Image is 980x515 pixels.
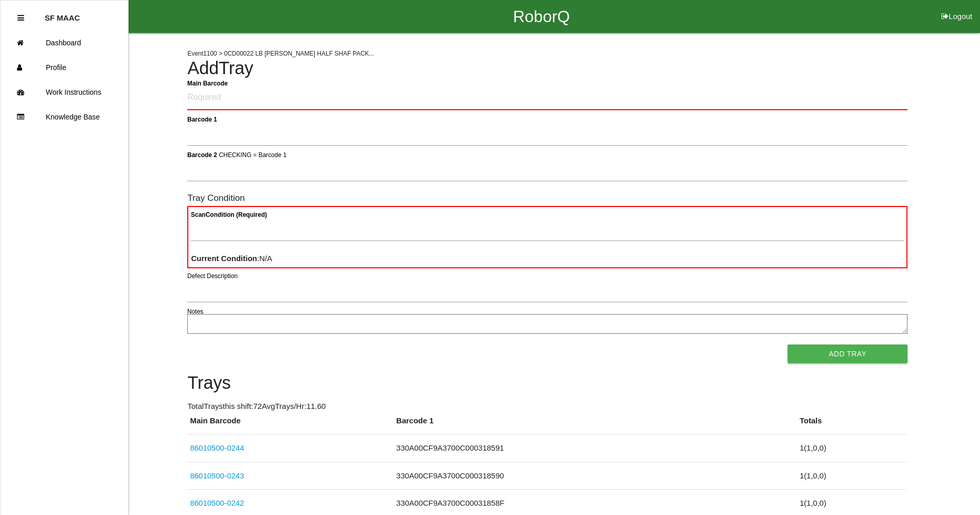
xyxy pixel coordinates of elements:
[187,271,238,281] label: Defect Description
[190,443,244,452] a: 86010500-0244
[187,193,907,203] h6: Tray Condition
[191,254,272,263] span: : N/A
[187,79,228,87] b: Main Barcode
[190,471,244,480] a: 86010500-0243
[797,462,907,490] td: 1 ( 1 , 0 , 0 )
[45,6,80,22] p: SF MAAC
[797,435,907,462] td: 1 ( 1 , 0 , 0 )
[191,211,267,218] b: Scan Condition (Required)
[394,462,797,490] td: 330A00CF9A3700C000318590
[17,6,24,30] div: Close
[187,415,394,435] th: Main Barcode
[187,373,907,393] h4: Trays
[219,151,287,158] span: CHECKING = Barcode 1
[797,415,907,435] th: Totals
[394,435,797,462] td: 330A00CF9A3700C000318591
[187,86,907,110] input: Required
[394,415,797,435] th: Barcode 1
[1,80,128,105] a: Work Instructions
[187,151,217,158] b: Barcode 2
[187,50,374,57] span: Event 1100 > 0CD00022 LB [PERSON_NAME] HALF SHAF PACK...
[187,59,907,78] h4: Add Tray
[187,307,203,316] label: Notes
[1,55,128,80] a: Profile
[187,401,907,413] p: Total Trays this shift: 72 Avg Trays /Hr: 11.60
[190,499,244,507] a: 86010500-0242
[1,105,128,129] a: Knowledge Base
[191,254,257,263] b: Current Condition
[788,345,907,363] button: Add Tray
[187,115,217,123] b: Barcode 1
[1,30,128,55] a: Dashboard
